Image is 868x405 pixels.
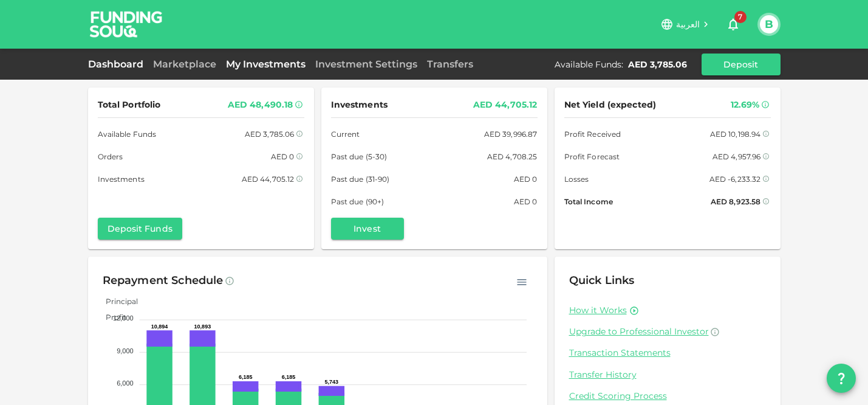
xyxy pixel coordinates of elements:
a: Investment Settings [310,58,422,70]
div: 12.69% [731,97,760,112]
a: Dashboard [88,58,148,70]
span: Profit Received [564,128,621,140]
div: Available Funds : [555,58,623,71]
span: Past due (31-90) [331,173,390,185]
div: AED 8,923.58 [711,195,761,208]
span: Profit Forecast [564,150,620,163]
span: Past due (5-30) [331,150,388,163]
div: AED -6,233.32 [709,173,761,185]
span: Upgrade to Professional Investor [569,326,709,337]
button: question [827,364,856,393]
button: Deposit Funds [98,218,182,240]
a: Transaction Statements [569,347,766,359]
a: Upgrade to Professional Investor [569,326,766,337]
span: Current [331,128,360,140]
span: Losses [564,173,589,185]
div: AED 44,705.12 [473,97,538,112]
div: AED 0 [271,150,295,163]
tspan: 6,000 [117,379,134,387]
span: Available Funds [98,128,157,140]
span: Total Portfolio [98,97,161,112]
span: Principal [97,297,138,306]
div: AED 48,490.18 [228,97,293,112]
span: Orders [98,150,123,163]
a: Credit Scoring Process [569,390,766,402]
span: Past due (90+) [331,195,384,208]
a: Marketplace [148,58,221,70]
span: Quick Links [569,274,635,287]
tspan: 12,000 [113,314,134,322]
span: Total Income [564,195,613,208]
div: AED 4,957.96 [713,150,761,163]
div: AED 4,708.25 [487,150,538,163]
span: 7 [734,11,747,23]
div: AED 0 [514,195,538,208]
tspan: 9,000 [117,347,134,355]
button: B [760,15,778,33]
div: AED 0 [514,173,538,185]
div: Repayment Schedule [103,271,224,291]
a: Transfers [422,58,478,70]
span: Investments [98,173,145,185]
span: العربية [676,19,700,30]
span: Investments [331,97,388,112]
div: AED 44,705.12 [242,173,295,185]
a: How it Works [569,305,627,316]
button: Deposit [702,54,781,75]
div: AED 39,996.87 [484,128,538,140]
a: My Investments [221,58,310,70]
span: Net Yield (expected) [564,97,657,112]
button: 7 [721,12,745,36]
div: AED 10,198.94 [710,128,761,140]
div: AED 3,785.06 [628,58,687,71]
button: Invest [331,218,404,240]
div: AED 3,785.06 [245,128,295,140]
span: Profit [97,313,126,322]
a: Transfer History [569,369,766,381]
